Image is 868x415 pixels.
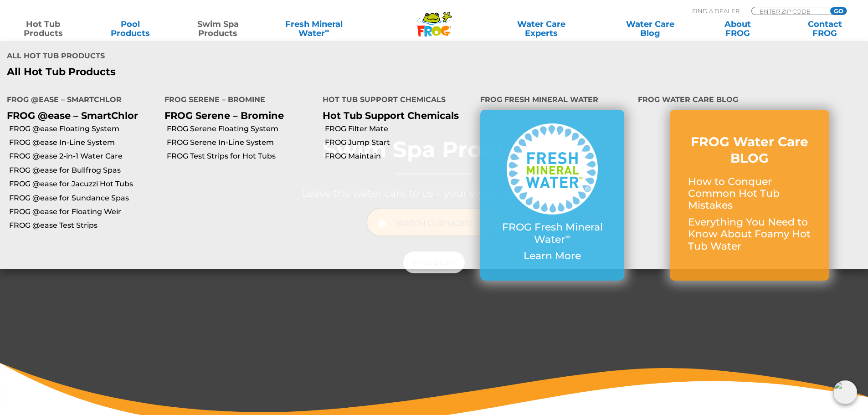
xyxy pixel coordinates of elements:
[325,27,329,34] sup: ∞
[7,48,427,66] h4: All Hot Tub Products
[325,138,473,148] a: FROG Jump Start
[616,20,684,38] a: Water CareBlog
[9,138,158,148] a: FROG @ease In-Line System
[7,110,151,121] p: FROG @ease – SmartChlor
[688,133,811,257] a: FROG Water Care BLOG How to Conquer Common Hot Tub Mistakes Everything You Need to Know About Foa...
[638,92,861,110] h4: FROG Water Care Blog
[7,92,151,110] h4: FROG @ease – SmartChlor
[9,179,158,189] a: FROG @ease for Jacuzzi Hot Tubs
[323,110,467,121] p: Hot Tub Support Chemicals
[480,92,624,110] h4: FROG Fresh Mineral Water
[164,92,308,110] h4: FROG Serene – Bromine
[688,216,811,252] p: Everything You Need to Know About Foamy Hot Tub Water
[167,151,315,161] a: FROG Test Strips for Hot Tubs
[323,92,467,110] h4: Hot Tub Support Chemicals
[9,220,158,231] a: FROG @ease Test Strips
[9,151,158,161] a: FROG @ease 2-in-1 Water Care
[759,7,820,15] input: Zip Code Form
[486,20,596,38] a: Water CareExperts
[164,110,308,121] p: FROG Serene – Bromine
[9,124,158,134] a: FROG @ease Floating System
[688,176,811,212] p: How to Conquer Common Hot Tub Mistakes
[692,7,740,15] p: Find A Dealer
[565,232,570,241] sup: ∞
[184,20,252,38] a: Swim SpaProducts
[830,7,847,15] input: GO
[325,124,473,134] a: FROG Filter Mate
[498,250,606,262] p: Learn More
[9,207,158,217] a: FROG @ease for Floating Weir
[9,193,158,203] a: FROG @ease for Sundance Spas
[833,380,857,404] img: openIcon
[7,66,427,78] a: All Hot Tub Products
[167,124,315,134] a: FROG Serene Floating System
[167,138,315,148] a: FROG Serene In-Line System
[9,165,158,175] a: FROG @ease for Bullfrog Spas
[271,20,356,38] a: Fresh MineralWater∞
[704,20,771,38] a: AboutFROG
[325,151,473,161] a: FROG Maintain
[498,221,606,246] p: FROG Fresh Mineral Water
[498,123,606,266] a: FROG Fresh Mineral Water∞ Learn More
[9,20,77,38] a: Hot TubProducts
[97,20,164,38] a: PoolProducts
[791,20,859,38] a: ContactFROG
[688,133,811,167] h3: FROG Water Care BLOG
